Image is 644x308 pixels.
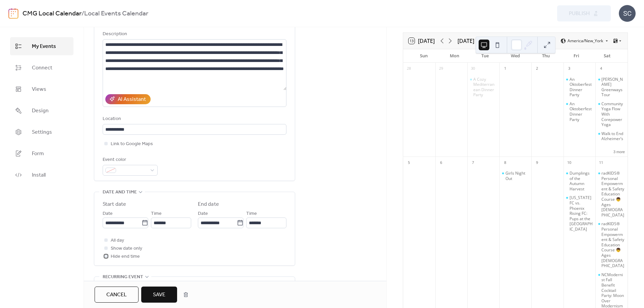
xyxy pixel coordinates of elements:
[563,171,596,191] div: Dumplings of the Autumn Harvest
[473,77,497,98] div: A Cozy Mediterranean Dinner Party
[563,77,596,98] div: An Oktoberfest Dinner Party
[111,140,153,148] span: Link to Google Maps
[595,77,628,98] div: Cary Greenways Tour
[563,195,596,232] div: North Carolina FC vs. Phoenix Rising FC: Pups at the Pitch
[561,49,592,63] div: Fri
[458,37,474,45] div: [DATE]
[111,237,124,245] span: All day
[595,171,628,218] div: radKIDS® Personal Empowerment & Safety Education Course 👦 Ages 8–12
[405,159,413,166] div: 5
[32,64,52,72] span: Connect
[111,245,142,253] span: Show date only
[470,49,500,63] div: Tue
[601,131,625,141] div: Walk to End Alzheimer’s
[469,159,477,166] div: 7
[246,210,257,218] span: Time
[103,156,156,164] div: Event color
[563,101,596,122] div: An Oktoberfest Dinner Party
[22,7,82,20] a: CMG Local Calendar
[499,171,532,181] div: Girls Night Out
[531,49,561,63] div: Thu
[601,171,625,218] div: radKIDS® Personal Empowerment & Safety Education Course 👦 Ages [DEMOGRAPHIC_DATA]
[32,43,56,51] span: My Events
[10,80,73,98] a: Views
[406,36,437,46] button: 13[DATE]
[151,210,162,218] span: Time
[10,37,73,55] a: My Events
[32,85,46,94] span: Views
[597,65,605,72] div: 4
[198,210,208,218] span: Date
[566,159,573,166] div: 10
[469,65,477,72] div: 30
[10,102,73,120] a: Design
[439,49,470,63] div: Mon
[8,8,18,19] img: logo
[198,200,219,208] div: End date
[103,273,143,281] span: Recurring event
[141,287,177,303] button: Save
[601,101,625,127] div: Community Yoga Flow With Corepower Yoga
[84,7,148,20] b: Local Events Calendar
[111,253,140,261] span: Hide end time
[106,291,127,299] span: Cancel
[103,30,285,38] div: Description
[619,5,636,22] div: SC
[500,49,531,63] div: Wed
[595,131,628,141] div: Walk to End Alzheimer’s
[533,65,541,72] div: 2
[570,171,593,191] div: Dumplings of the Autumn Harvest
[10,59,73,77] a: Connect
[153,291,165,299] span: Save
[405,65,413,72] div: 28
[32,107,49,115] span: Design
[10,144,73,163] a: Form
[103,115,285,123] div: Location
[105,94,151,104] button: AI Assistant
[82,7,84,20] b: /
[103,210,113,218] span: Date
[118,96,146,104] div: AI Assistant
[103,188,137,196] span: Date and time
[505,171,529,181] div: Girls Night Out
[32,150,44,158] span: Form
[32,171,46,179] span: Install
[533,159,541,166] div: 9
[103,200,126,208] div: Start date
[595,221,628,268] div: radKIDS® Personal Empowerment & Safety Education Course 👦 Ages 5–7
[10,123,73,141] a: Settings
[437,159,445,166] div: 6
[501,159,509,166] div: 8
[437,65,445,72] div: 29
[501,65,509,72] div: 1
[568,39,603,43] span: America/New_York
[570,195,593,232] div: [US_STATE] FC vs. Phoenix Rising FC: Pups at the [GEOGRAPHIC_DATA]
[409,49,439,63] div: Sun
[592,49,622,63] div: Sat
[10,166,73,184] a: Install
[601,221,625,268] div: radKIDS® Personal Empowerment & Safety Education Course 👦 Ages [DEMOGRAPHIC_DATA]
[611,148,628,154] button: 3 more
[467,77,499,98] div: A Cozy Mediterranean Dinner Party
[570,77,593,98] div: An Oktoberfest Dinner Party
[32,128,52,136] span: Settings
[601,77,625,98] div: [PERSON_NAME] Greenways Tour
[597,159,605,166] div: 11
[95,287,139,303] button: Cancel
[566,65,573,72] div: 3
[595,101,628,127] div: Community Yoga Flow With Corepower Yoga
[570,101,593,122] div: An Oktoberfest Dinner Party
